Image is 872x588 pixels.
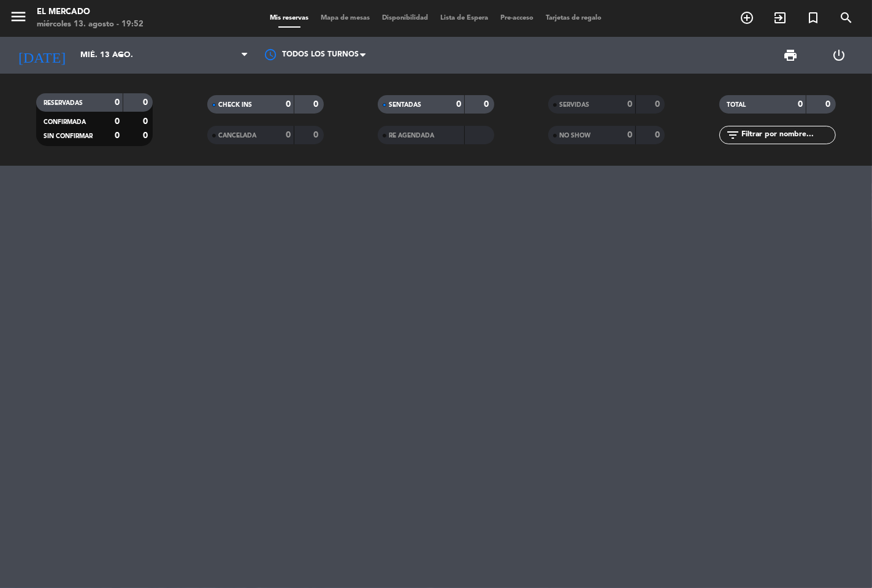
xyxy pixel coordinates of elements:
[456,100,461,109] strong: 0
[435,15,495,21] span: Lista de Espera
[825,100,833,109] strong: 0
[540,15,608,21] span: Tarjetas de regalo
[218,133,256,139] span: CANCELADA
[740,128,835,142] input: Filtrar por nombre...
[9,7,28,30] button: menu
[389,102,421,108] span: SENTADAS
[389,133,434,139] span: RE AGENDADA
[286,131,291,139] strong: 0
[115,98,120,107] strong: 0
[9,42,74,69] i: [DATE]
[44,119,86,125] span: CONFIRMADA
[143,131,150,140] strong: 0
[315,15,377,21] span: Mapa de mesas
[798,100,803,109] strong: 0
[37,6,143,18] div: El Mercado
[143,117,150,126] strong: 0
[44,133,93,139] span: SIN CONFIRMAR
[264,15,315,21] span: Mis reservas
[773,10,787,25] i: exit_to_app
[627,131,632,139] strong: 0
[839,10,854,25] i: search
[832,48,846,63] i: power_settings_new
[806,10,820,25] i: turned_in_not
[655,131,662,139] strong: 0
[313,131,321,139] strong: 0
[627,100,632,109] strong: 0
[783,48,798,63] span: print
[143,98,150,107] strong: 0
[44,100,83,106] span: RESERVADAS
[115,117,120,126] strong: 0
[740,10,754,25] i: add_circle_outline
[9,7,28,26] i: menu
[37,18,143,31] div: miércoles 13. agosto - 19:52
[484,100,492,109] strong: 0
[815,37,863,74] div: LOG OUT
[559,102,589,108] span: SERVIDAS
[286,100,291,109] strong: 0
[377,15,435,21] span: Disponibilidad
[725,128,740,142] i: filter_list
[313,100,321,109] strong: 0
[114,48,129,63] i: arrow_drop_down
[727,102,746,108] span: TOTAL
[655,100,662,109] strong: 0
[495,15,540,21] span: Pre-acceso
[115,131,120,140] strong: 0
[559,133,591,139] span: NO SHOW
[218,102,252,108] span: CHECK INS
